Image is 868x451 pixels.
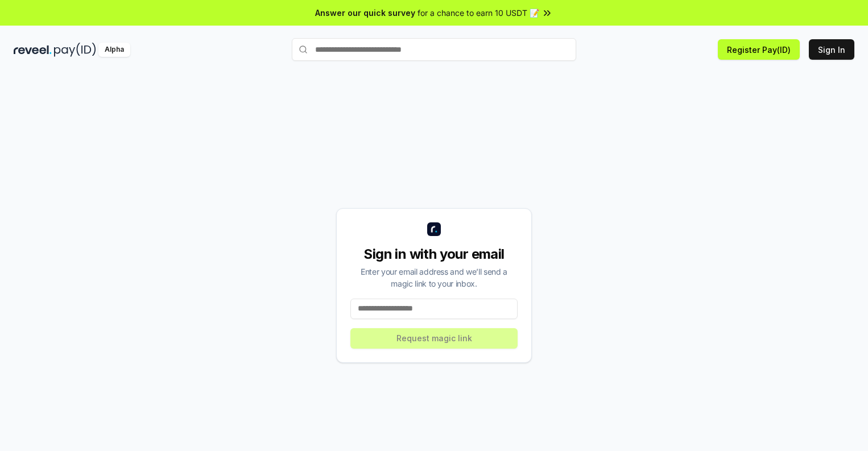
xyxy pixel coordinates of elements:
button: Register Pay(ID) [718,39,800,60]
span: for a chance to earn 10 USDT 📝 [418,7,539,19]
div: Enter your email address and we’ll send a magic link to your inbox. [350,266,518,289]
img: pay_id [54,43,96,57]
div: Alpha [98,43,130,57]
img: reveel_dark [14,43,52,57]
span: Answer our quick survey [315,7,415,19]
button: Sign In [809,39,854,60]
img: logo_small [427,222,441,236]
div: Sign in with your email [350,245,518,263]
